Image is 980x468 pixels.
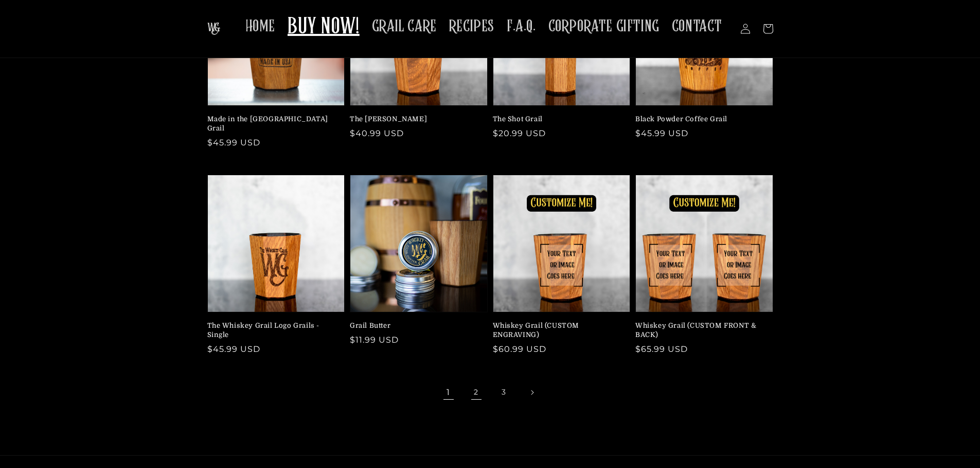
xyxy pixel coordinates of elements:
[507,16,536,36] span: F.A.Q.
[666,10,728,43] a: CONTACT
[437,381,460,404] span: Page 1
[372,16,437,36] span: GRAIL CARE
[449,16,494,36] span: RECIPES
[635,115,767,124] a: Black Powder Coffee Grail
[542,10,666,43] a: CORPORATE GIFTING
[672,16,722,36] span: CONTACT
[288,13,360,42] span: BUY NOW!
[207,381,773,404] nav: Pagination
[501,10,542,43] a: F.A.Q.
[493,321,625,340] a: Whiskey Grail (CUSTOM ENGRAVING)
[207,321,339,340] a: The Whiskey Grail Logo Grails - Single
[465,381,488,404] a: Page 2
[281,7,366,48] a: BUY NOW!
[207,23,220,35] img: The Whiskey Grail
[239,10,281,43] a: HOME
[635,321,767,340] a: Whiskey Grail (CUSTOM FRONT & BACK)
[443,10,501,43] a: RECIPES
[521,381,543,404] a: Next page
[366,10,443,43] a: GRAIL CARE
[207,115,339,133] a: Made in the [GEOGRAPHIC_DATA] Grail
[493,381,515,404] a: Page 3
[493,115,625,124] a: The Shot Grail
[548,16,660,36] span: CORPORATE GIFTING
[245,16,275,36] span: HOME
[350,321,482,330] a: Grail Butter
[350,115,482,124] a: The [PERSON_NAME]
